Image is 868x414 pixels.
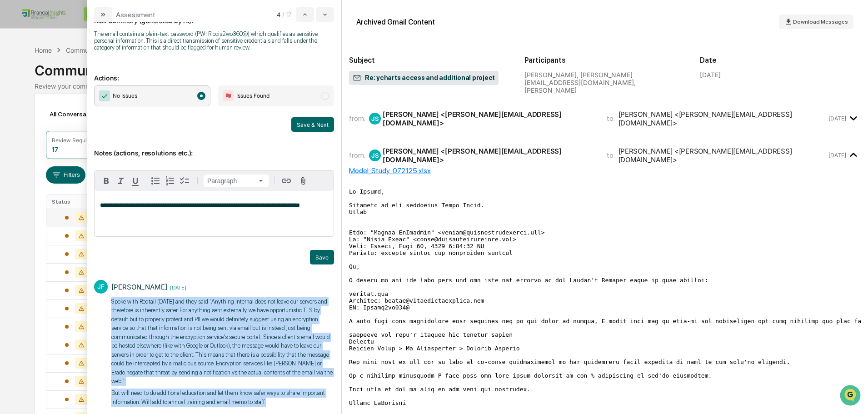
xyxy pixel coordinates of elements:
[113,91,137,100] span: No Issues
[128,174,143,188] button: Underline
[28,124,74,131] span: [PERSON_NAME]
[828,152,846,159] time: Wednesday, July 23, 2025 at 3:53:35 PM
[35,46,52,54] div: Home
[114,174,128,188] button: Italic
[369,150,381,161] div: JS
[5,175,61,191] a: 🔎Data Lookup
[155,72,165,83] button: Start new chat
[295,175,311,187] button: Attach files
[116,10,155,19] div: Assessment
[828,115,846,122] time: Wednesday, July 23, 2025 at 12:55:08 PM
[793,19,848,25] span: Download Messages
[619,147,827,164] div: [PERSON_NAME] <[PERSON_NAME][EMAIL_ADDRESS][DOMAIN_NAME]>
[700,71,721,79] div: [DATE]
[52,145,58,153] div: 17
[52,137,95,144] div: Review Required
[99,90,110,101] img: Checkmark
[75,124,79,131] span: •
[41,79,125,86] div: We're available if you need us!
[349,151,365,160] span: from:
[223,90,234,101] img: Flag
[9,115,24,130] img: Jordan Ford
[5,158,62,174] a: 🖐️Preclearance
[35,55,833,79] div: Communications Archive
[41,70,149,79] div: Start new chat
[111,283,167,291] div: [PERSON_NAME]
[369,113,381,125] div: JS
[111,389,334,406] p: But will need to do additional education and let them know safer ways to share important informat...
[204,175,269,187] button: Block type
[46,107,115,121] div: All Conversations
[277,11,280,18] span: 4
[779,15,853,29] button: Download Messages
[22,9,65,19] img: logo
[75,161,113,170] span: Attestations
[349,114,365,123] span: from:
[94,280,108,294] div: JF
[35,82,833,90] div: Review your communication records across channels
[9,180,16,187] div: 🔎
[839,384,863,409] iframe: Open customer support
[349,166,861,175] div: Model_Study_072125.xlsx
[46,195,105,209] th: Status
[524,56,685,65] h2: Participants
[46,166,85,184] button: Filters
[167,283,186,291] time: Tuesday, August 12, 2025 at 2:26:45 PM PDT
[18,179,57,188] span: Data Lookup
[111,297,334,386] p: Spoke with Redtail [DATE] and they said "Anything internal does not leave our servers and therefo...
[9,101,61,108] div: Past conversations
[282,11,294,18] span: / 17
[94,63,334,82] p: Actions:
[356,18,435,26] div: Archived Gmail Content
[18,161,59,170] span: Preclearance
[9,70,25,86] img: 1746055101610-c473b297-6a78-478c-a979-82029cc54cd1
[236,91,269,100] span: Issues Found
[383,147,596,164] div: [PERSON_NAME] <[PERSON_NAME][EMAIL_ADDRESS][DOMAIN_NAME]>
[62,158,116,174] a: 🗄️Attestations
[141,99,165,110] button: See all
[291,117,334,132] button: Save & Next
[607,114,615,123] span: to:
[66,46,140,54] div: Communications Archive
[349,56,510,65] h2: Subject
[66,162,73,170] div: 🗄️
[94,30,334,51] div: The email contains a plain-text password (PW: Ricois2wo360@) which qualifies as sensitive persona...
[80,124,99,131] span: [DATE]
[9,162,16,170] div: 🖐️
[700,56,861,65] h2: Date
[607,151,615,160] span: to:
[64,200,110,208] a: Powered byPylon
[19,70,35,86] img: 8933085812038_c878075ebb4cc5468115_72.jpg
[99,174,114,188] button: Bold
[524,71,685,94] div: [PERSON_NAME], [PERSON_NAME][EMAIL_ADDRESS][DOMAIN_NAME], [PERSON_NAME]
[9,19,165,34] p: How can we help?
[383,110,596,127] div: [PERSON_NAME] <[PERSON_NAME][EMAIL_ADDRESS][DOMAIN_NAME]>
[353,74,495,83] span: Re: ycharts access and additional project
[90,201,110,208] span: Pylon
[310,250,334,264] button: Save
[94,138,334,157] p: Notes (actions, resolutions etc.):
[619,110,827,127] div: [PERSON_NAME] <[PERSON_NAME][EMAIL_ADDRESS][DOMAIN_NAME]>
[24,41,150,51] input: Clear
